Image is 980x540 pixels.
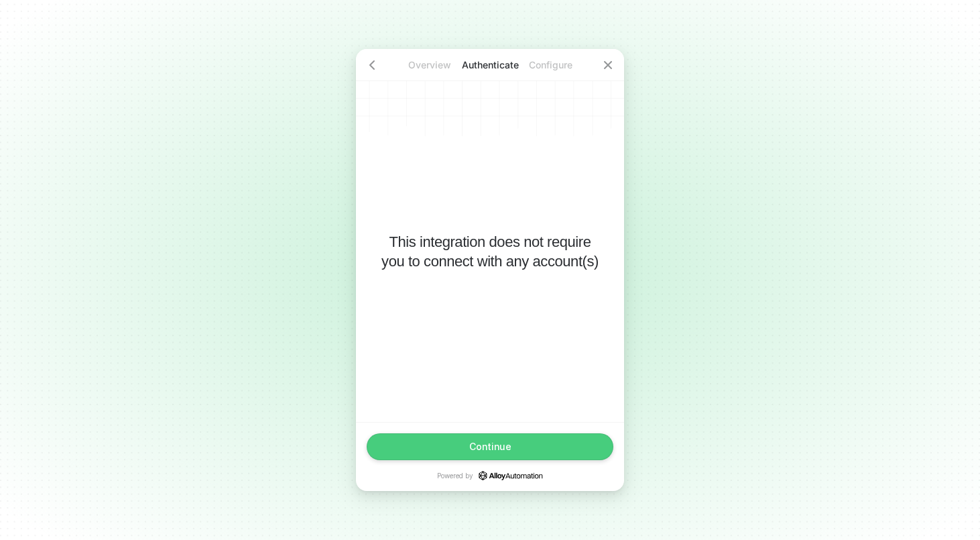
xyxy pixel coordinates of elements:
div: Continue [469,441,511,452]
p: Configure [520,58,580,72]
a: icon-success [479,471,543,480]
span: icon-close [603,60,613,70]
p: This integration does not require you to connect with any account(s) [377,232,603,271]
span: icon-arrow-left [367,60,377,70]
p: Powered by [437,471,543,480]
p: Overview [400,58,460,72]
p: Authenticate [460,58,520,72]
button: Continue [367,433,613,460]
